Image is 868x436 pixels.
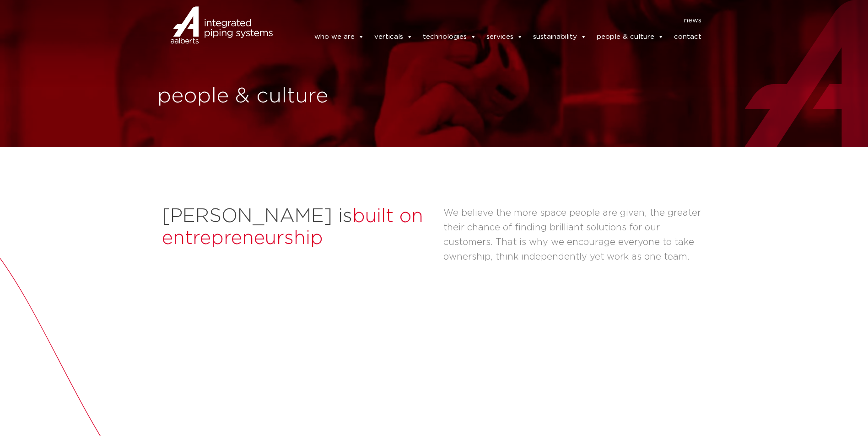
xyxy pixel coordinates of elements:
a: technologies [423,28,476,46]
a: people & culture [597,28,664,46]
h2: [PERSON_NAME] is [162,206,434,250]
a: verticals [374,28,413,46]
a: news [684,13,701,28]
a: contact [674,28,701,46]
h1: people & culture [157,82,430,111]
a: services [486,28,523,46]
nav: Menu [286,13,702,28]
a: who we are [314,28,364,46]
a: sustainability [533,28,587,46]
p: We believe the more space people are given, the greater their chance of finding brilliant solutio... [443,206,706,264]
span: built on entrepreneurship [162,207,423,248]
